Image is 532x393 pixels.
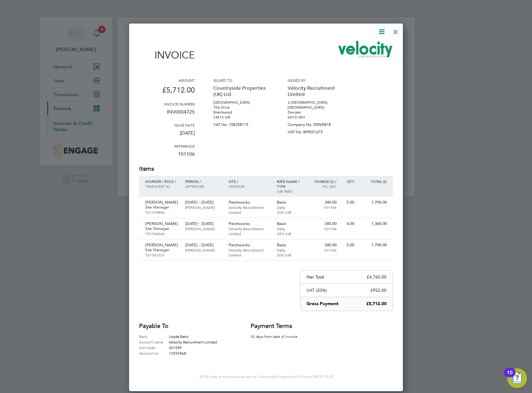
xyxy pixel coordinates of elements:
[288,120,343,127] p: Company No: 05969818
[360,179,387,184] p: Total (£)
[229,205,271,215] p: Velocity Recruitment Limited
[145,205,179,210] p: Site Manager
[288,115,343,120] p: SN10 2EH
[139,127,195,144] p: [DATE]
[288,105,343,110] p: [GEOGRAPHIC_DATA]
[139,322,232,330] h2: Payable to
[337,41,393,58] img: velocityrecruitment-logo-remittance.png
[139,345,169,350] label: Sort code:
[507,368,527,388] button: Open Resource Center, 10 new notifications
[145,231,179,236] p: TS1784566
[277,205,304,210] p: Daily
[213,115,269,120] p: CM13 3AT
[360,221,387,226] p: 1,360.00
[277,179,304,189] p: Rate name / type
[367,274,386,280] p: £4,760.00
[307,274,324,280] p: Net Total
[343,243,354,248] p: 5.00
[310,226,337,231] p: 101106
[370,287,386,293] p: £952.00
[288,127,343,135] p: VAT No: 899051675
[145,210,179,215] p: TS1779886
[139,165,393,173] h2: Items
[139,374,393,379] p: A PDF copy of this was sent to Countryside Properties (UK) Ltd on [DATE] 15:30
[185,205,222,210] p: [PERSON_NAME]
[229,226,271,236] p: Velocity Recruitment Limited
[288,83,343,100] p: Velocity Recruitment Limited
[213,105,269,110] p: The Drive
[139,123,195,127] h3: Issue date
[169,345,182,350] span: 301599
[310,248,337,253] p: 101106
[145,184,179,189] p: Timesheet ID
[343,179,354,184] p: QTY
[145,248,179,253] p: Site Manager
[169,351,186,356] span: 13593968
[310,179,337,184] p: Charge (£) /
[277,226,304,231] p: Daily
[277,210,304,215] p: 20% VAT
[343,200,354,205] p: 5.00
[277,231,304,236] p: 20% VAT
[288,78,343,83] h3: Issued by
[229,179,271,184] p: Site /
[213,120,269,127] p: VAT No: 108258715
[229,243,271,248] p: Patchworks
[139,49,195,61] h1: Invoice
[145,179,179,184] p: Worker / Role /
[139,334,169,339] label: Bank:
[185,221,222,226] p: [DATE] - [DATE]
[310,200,337,205] p: 340.00
[277,200,304,205] p: Basic
[277,243,304,248] p: Basic
[277,221,304,226] p: Basic
[139,144,195,149] h3: Reference
[251,322,306,330] h2: Payment terms
[228,374,239,379] span: invoice
[139,106,195,123] p: INV0004725
[229,221,271,226] p: Patchworks
[213,78,269,83] h3: Issued to
[213,110,269,115] p: Brentwood
[343,221,354,226] p: 4.00
[185,200,222,205] p: [DATE] - [DATE]
[169,339,217,344] span: Velocity Recruitment Limited
[310,243,337,248] p: 340.00
[288,100,343,105] p: 2 [GEOGRAPHIC_DATA]
[288,110,343,115] p: Devizes
[139,339,169,345] label: Account name:
[310,205,337,210] p: 101106
[185,226,222,231] p: [PERSON_NAME]
[277,253,304,257] p: 20% VAT
[213,83,269,100] p: Countryside Properties (UK) Ltd
[139,149,195,165] p: 101106
[185,179,222,184] p: Period /
[169,334,189,339] span: Lloyds Bank
[185,243,222,248] p: [DATE] - [DATE]
[360,200,387,205] p: 1,700.00
[310,221,337,226] p: 340.00
[139,101,195,106] h3: Invoice number
[145,221,179,226] p: [PERSON_NAME]
[307,301,338,307] p: Gross Payment
[310,184,337,189] p: Po. No.
[229,184,271,189] p: Vendor
[360,243,387,248] p: 1,700.00
[185,184,222,189] p: Approver
[277,189,304,194] p: VAT rate
[251,334,306,339] p: 30 days from date of invoice
[307,287,327,293] p: VAT (20%)
[145,243,179,248] p: [PERSON_NAME]
[277,248,304,253] p: Daily
[145,253,179,257] p: TS1791031
[145,200,179,205] p: [PERSON_NAME]
[366,301,386,307] p: £5,712.00
[213,100,269,105] p: [GEOGRAPHIC_DATA]
[139,78,195,83] h3: Amount
[185,248,222,253] p: [PERSON_NAME]
[139,350,169,356] label: Account no:
[145,226,179,231] p: Site Manager
[229,200,271,205] p: Patchworks
[229,248,271,257] p: Velocity Recruitment Limited
[507,373,512,381] div: 10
